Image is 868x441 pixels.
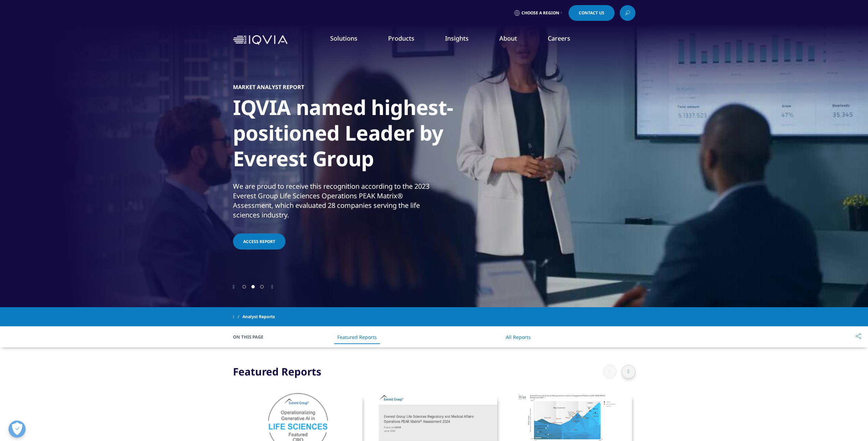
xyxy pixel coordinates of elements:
[242,285,246,288] span: Go to slide 1
[233,182,432,220] div: We are proud to receive this recognition according to the 2023 Everest Group Life Sciences Operat...
[499,34,517,42] a: About
[445,34,469,42] a: Insights
[579,11,604,15] span: Contact Us
[233,283,235,290] div: Previous slide
[271,283,273,290] div: Next slide
[388,34,414,42] a: Products
[569,5,615,21] a: Contact Us
[233,365,321,379] h2: Featured Reports
[506,334,531,340] a: All Reports
[233,84,304,90] h5: Market Analyst Report
[290,24,635,56] nav: Primary
[9,421,26,438] button: Открыть настройки
[260,285,264,288] span: Go to slide 3
[521,10,559,16] span: Choose a Region
[233,95,489,175] h1: IQVIA named highest-positioned Leader by Everest Group
[548,34,570,42] a: Careers
[233,35,288,45] img: IQVIA Healthcare Information Technology and Pharma Clinical Research Company
[242,311,275,323] span: Analyst Reports
[243,239,275,244] span: Access Report
[233,233,285,250] a: Access Report
[337,334,377,340] a: Featured Reports
[233,51,635,283] div: 2 / 3
[233,333,270,340] span: On This Page
[330,34,357,42] a: Solutions
[251,285,255,288] span: Go to slide 2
